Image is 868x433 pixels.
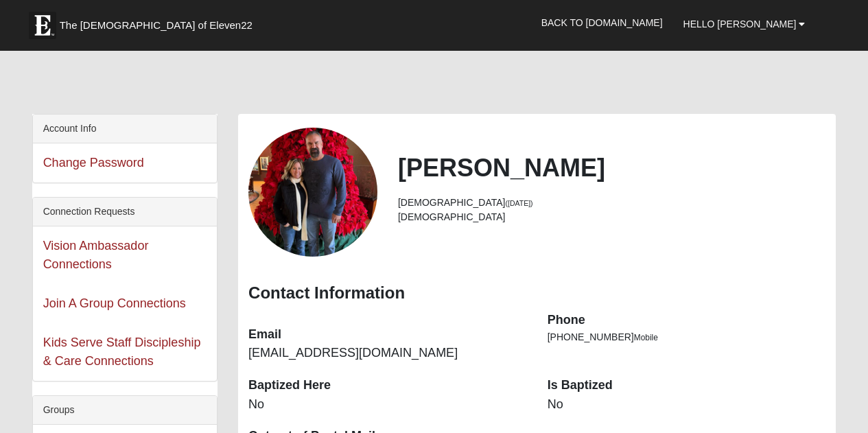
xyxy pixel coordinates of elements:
li: [DEMOGRAPHIC_DATA] [398,210,825,224]
li: [DEMOGRAPHIC_DATA] [398,196,825,210]
dt: Email [248,326,527,344]
span: Hello [PERSON_NAME] [683,19,797,30]
img: Eleven22 logo [29,12,56,39]
a: Hello [PERSON_NAME] [673,7,816,41]
dt: Phone [548,312,826,329]
a: View Fullsize Photo [248,128,377,257]
div: Groups [33,396,217,425]
h2: [PERSON_NAME] [398,153,825,183]
dt: Is Baptized [548,377,826,395]
dt: Baptized Here [248,377,527,395]
a: Kids Serve Staff Discipleship & Care Connections [43,336,201,368]
div: Connection Requests [33,198,217,226]
dd: [EMAIL_ADDRESS][DOMAIN_NAME] [248,344,527,362]
a: Back to [DOMAIN_NAME] [531,5,673,40]
a: Vision Ambassador Connections [43,239,149,271]
div: Account Info [33,115,217,143]
h3: Contact Information [248,283,825,303]
span: The [DEMOGRAPHIC_DATA] of Eleven22 [60,19,253,32]
li: [PHONE_NUMBER] [548,330,826,344]
span: Mobile [634,333,658,342]
dd: No [248,396,527,414]
dd: No [548,396,826,414]
small: ([DATE]) [506,199,533,207]
a: The [DEMOGRAPHIC_DATA] of Eleven22 [22,5,296,39]
a: Change Password [43,156,144,169]
a: Join A Group Connections [43,296,186,310]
